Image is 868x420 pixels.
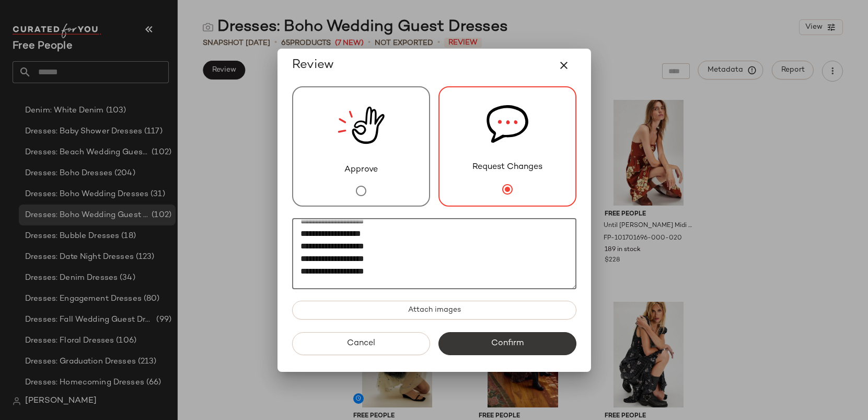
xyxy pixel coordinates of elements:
span: Confirm [491,338,524,348]
button: Attach images [292,301,576,320]
span: Approve [344,164,378,176]
span: Cancel [346,338,375,348]
button: Cancel [292,332,430,355]
button: Confirm [438,332,576,355]
img: svg%3e [487,87,528,161]
span: Attach images [407,306,460,314]
span: Request Changes [472,161,542,174]
span: Review [292,57,334,74]
img: review_new_snapshot.RGmwQ69l.svg [338,87,385,164]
